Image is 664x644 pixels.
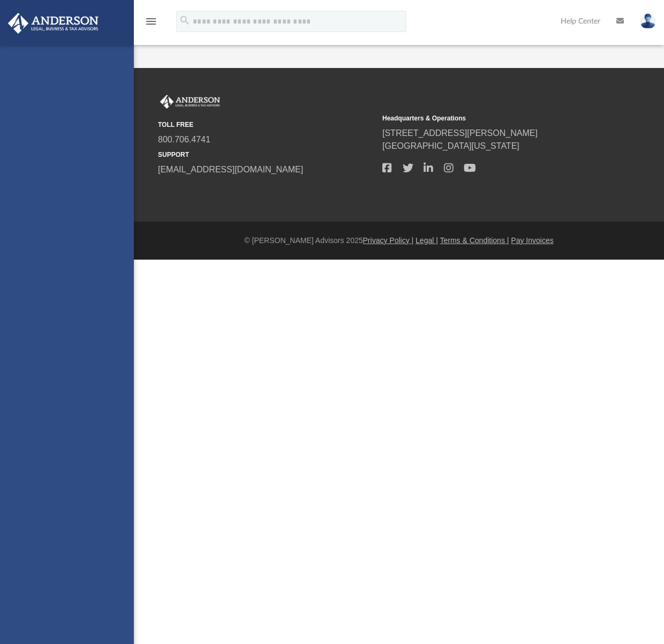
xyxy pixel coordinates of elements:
[145,15,157,28] i: menu
[158,95,222,109] img: Anderson Advisors Platinum Portal
[158,120,375,130] small: TOLL FREE
[145,20,157,28] a: menu
[179,14,191,26] i: search
[416,236,438,245] a: Legal |
[382,141,519,150] a: [GEOGRAPHIC_DATA][US_STATE]
[363,236,414,245] a: Privacy Policy |
[382,128,538,138] a: [STREET_ADDRESS][PERSON_NAME]
[5,13,102,34] img: Anderson Advisors Platinum Portal
[440,236,509,245] a: Terms & Conditions |
[134,235,664,246] div: © [PERSON_NAME] Advisors 2025
[640,13,656,29] img: User Pic
[158,150,375,160] small: SUPPORT
[511,236,553,245] a: Pay Invoices
[382,113,599,123] small: Headquarters & Operations
[158,135,210,144] a: 800.706.4741
[158,165,303,174] a: [EMAIL_ADDRESS][DOMAIN_NAME]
